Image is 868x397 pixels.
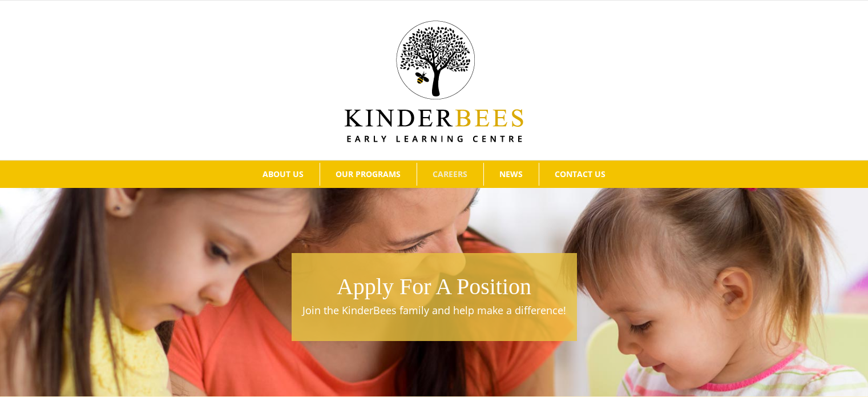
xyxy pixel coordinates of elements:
[247,163,320,186] a: ABOUT US
[263,170,304,178] span: ABOUT US
[539,163,621,186] a: CONTACT US
[17,161,851,188] nav: Main Menu
[484,163,539,186] a: NEWS
[320,163,417,186] a: OUR PROGRAMS
[336,170,401,178] span: OUR PROGRAMS
[555,170,605,178] span: CONTACT US
[499,170,523,178] span: NEWS
[297,271,571,303] h1: Apply For A Position
[433,170,467,178] span: CAREERS
[297,303,571,318] p: Join the KinderBees family and help make a difference!
[417,163,483,186] a: CAREERS
[345,21,523,142] img: Kinder Bees Logo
